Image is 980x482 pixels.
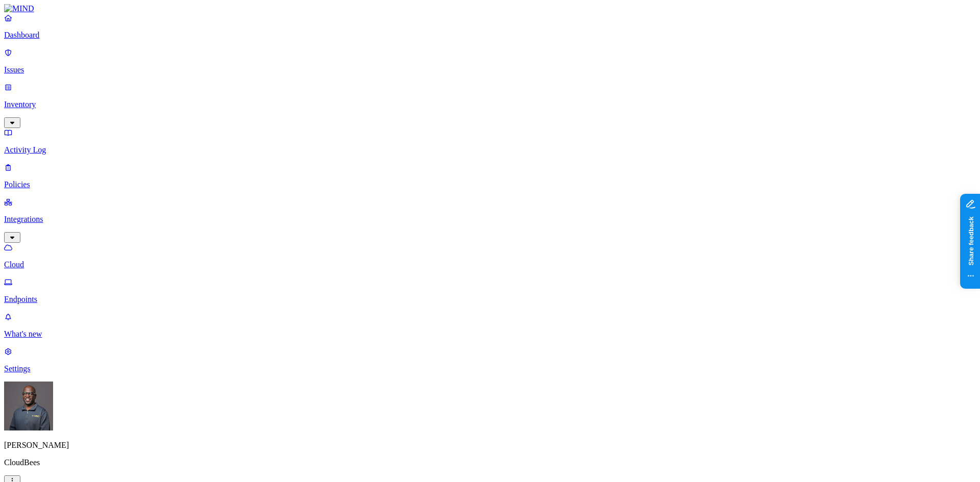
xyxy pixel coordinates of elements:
a: Inventory [4,83,976,126]
p: What's new [4,329,976,339]
p: [PERSON_NAME] [4,441,976,450]
a: Policies [4,163,976,189]
p: Activity Log [4,145,976,155]
p: Settings [4,364,976,373]
a: Cloud [4,243,976,269]
a: Dashboard [4,13,976,40]
p: CloudBees [4,458,976,467]
a: Activity Log [4,128,976,155]
p: Integrations [4,215,976,224]
p: Issues [4,65,976,74]
p: Endpoints [4,295,976,304]
p: Dashboard [4,31,976,40]
p: Policies [4,180,976,189]
p: Cloud [4,260,976,269]
p: Inventory [4,100,976,109]
img: MIND [4,4,34,13]
a: Integrations [4,197,976,241]
a: Issues [4,48,976,74]
a: Endpoints [4,277,976,304]
img: Gregory Thomas [4,382,53,430]
a: MIND [4,4,976,13]
a: What's new [4,312,976,339]
a: Settings [4,347,976,373]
